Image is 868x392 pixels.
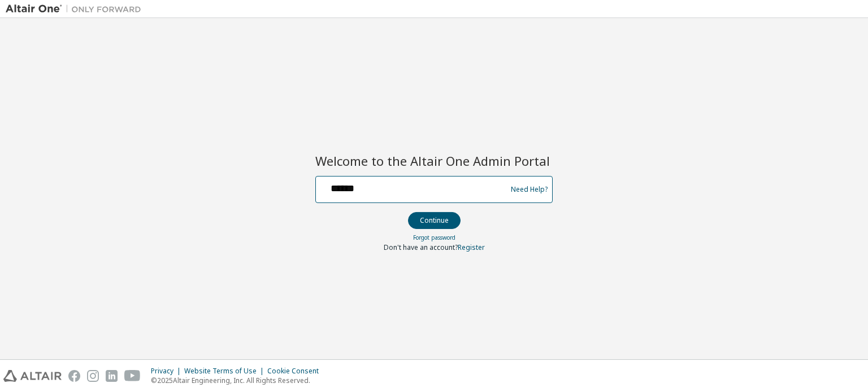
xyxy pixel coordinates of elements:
img: linkedin.svg [106,370,118,382]
img: facebook.svg [68,370,80,382]
div: Cookie Consent [267,367,325,376]
img: instagram.svg [87,370,99,382]
a: Forgot password [413,234,455,241]
div: Website Terms of Use [184,367,267,376]
a: Need Help? [511,189,548,190]
span: Don't have an account? [384,243,458,252]
h2: Welcome to the Altair One Admin Portal [315,153,553,169]
button: Continue [408,212,461,229]
a: Register [458,243,485,252]
img: youtube.svg [124,370,141,382]
img: Altair One [6,3,147,15]
p: © 2025 Altair Engineering, Inc. All Rights Reserved. [151,376,325,385]
div: Privacy [151,367,184,376]
img: altair_logo.svg [3,370,62,382]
